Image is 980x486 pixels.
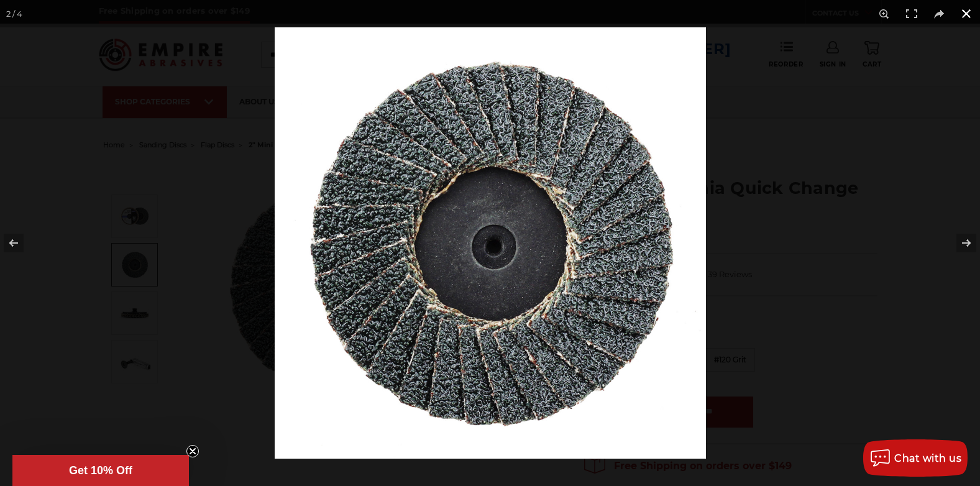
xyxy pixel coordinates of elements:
button: Next (arrow right) [936,212,980,274]
span: Get 10% Off [69,464,132,477]
span: Chat with us [894,452,961,464]
img: 2I55691__31505.1700595505.JPG [275,27,706,459]
button: Chat with us [863,439,968,477]
div: Get 10% OffClose teaser [12,455,189,486]
button: Close teaser [186,445,199,457]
